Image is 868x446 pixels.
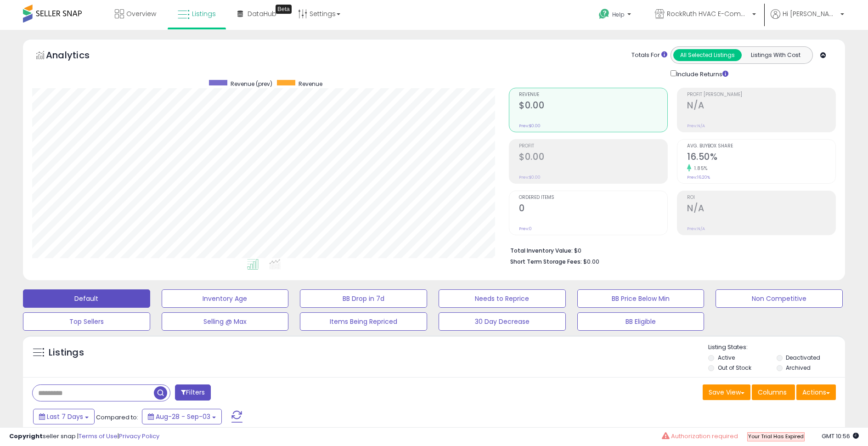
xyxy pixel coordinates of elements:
button: Last 7 Days [33,409,95,424]
label: Active [718,354,735,361]
span: Revenue (prev) [231,80,272,88]
small: Prev: $0.00 [519,123,541,129]
small: 1.85% [691,165,708,172]
span: Avg. Buybox Share [687,144,835,149]
h2: N/A [687,100,835,113]
span: RockRuth HVAC E-Commerce [667,9,750,18]
small: Prev: $0.00 [519,175,541,180]
b: Short Term Storage Fees: [510,258,582,265]
button: Actions [796,384,836,400]
small: Prev: N/A [687,226,705,231]
span: Authorization required [671,432,738,440]
button: BB Eligible [577,312,705,331]
span: Profit [PERSON_NAME] [687,92,835,97]
h2: $0.00 [519,152,667,164]
button: Columns [752,384,795,400]
strong: Copyright [9,432,43,440]
button: 30 Day Decrease [439,312,566,331]
span: Listings [192,9,216,18]
span: 2025-09-11 10:56 GMT [822,432,859,440]
a: Help [592,1,640,30]
h5: Listings [49,346,84,359]
a: Privacy Policy [119,432,159,440]
button: Listings With Cost [741,49,810,61]
span: Compared to: [96,413,138,422]
span: ROI [687,195,835,200]
span: Aug-28 - Sep-03 [156,412,210,421]
button: Default [23,289,150,308]
button: Top Sellers [23,312,150,331]
h2: $0.00 [519,100,667,113]
span: DataHub [248,9,276,18]
span: Overview [126,9,156,18]
span: Columns [758,388,787,397]
label: Deactivated [786,354,820,361]
h2: 0 [519,203,667,215]
div: Include Returns [664,68,739,79]
small: Prev: 16.20% [687,175,710,180]
label: Out of Stock [718,364,751,372]
div: Totals For [631,51,667,60]
li: $0 [510,244,829,255]
button: Inventory Age [162,289,289,308]
span: Hi [PERSON_NAME] [783,9,838,18]
h2: N/A [687,203,835,215]
button: Non Competitive [716,289,843,308]
button: All Selected Listings [673,49,742,61]
div: seller snap | | [9,432,159,441]
button: Aug-28 - Sep-03 [142,409,222,424]
button: Items Being Repriced [300,312,427,331]
span: Last 7 Days [47,412,83,421]
span: Your Trial Has Expired [748,433,804,440]
label: Archived [786,364,811,372]
span: Ordered Items [519,195,667,200]
span: Profit [519,144,667,149]
span: Revenue [299,80,322,88]
button: Selling @ Max [162,312,289,331]
span: Revenue [519,92,667,97]
button: Needs to Reprice [439,289,566,308]
i: Get Help [598,8,610,20]
a: Hi [PERSON_NAME] [771,9,844,30]
b: Total Inventory Value: [510,247,573,254]
span: Help [612,11,625,18]
span: $0.00 [583,257,599,266]
small: Prev: 0 [519,226,532,231]
button: BB Drop in 7d [300,289,427,308]
button: Save View [703,384,750,400]
a: Terms of Use [79,432,118,440]
h2: 16.50% [687,152,835,164]
small: Prev: N/A [687,123,705,129]
button: Filters [175,384,211,401]
p: Listing States: [708,343,845,352]
button: BB Price Below Min [577,289,705,308]
div: Tooltip anchor [276,5,292,14]
h5: Analytics [46,49,107,64]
